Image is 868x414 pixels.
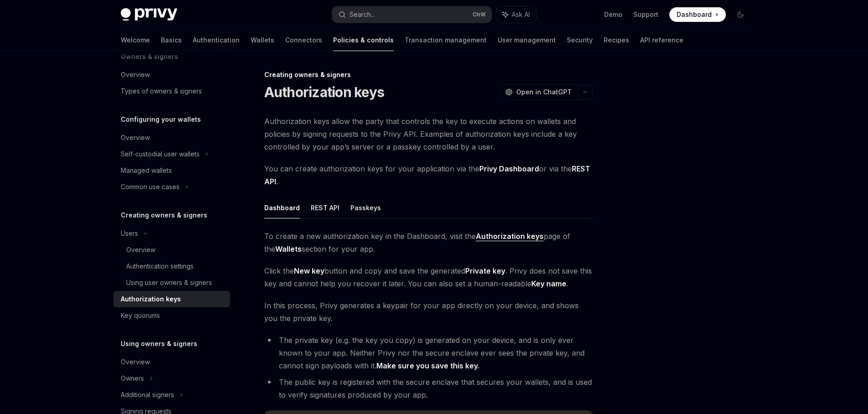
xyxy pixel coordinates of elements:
[604,10,622,19] a: Demo
[264,162,593,188] span: You can create authorization keys for your application via the or via the .
[121,389,174,400] div: Additional signers
[161,29,182,51] a: Basics
[121,86,202,97] div: Types of owners & signers
[350,197,381,218] button: Passkeys
[113,354,230,370] a: Overview
[121,373,144,384] div: Owners
[349,9,375,20] div: Search...
[121,310,160,321] div: Key quorums
[121,8,177,21] img: dark logo
[121,210,207,221] h5: Creating owners & signers
[498,29,556,51] a: User management
[121,29,150,51] a: Welcome
[121,228,138,239] div: Users
[113,258,230,274] a: Authentication settings
[332,6,492,23] button: Search...CtrlK
[333,29,394,51] a: Policies & controls
[275,244,302,254] strong: Wallets
[121,149,200,160] div: Self-custodial user wallets
[193,29,240,51] a: Authentication
[640,29,683,51] a: API reference
[126,277,212,288] div: Using user owners & signers
[264,299,593,325] span: In this process, Privy generates a keypair for your app directly on your device, and shows you th...
[285,29,322,51] a: Connectors
[113,83,230,99] a: Types of owners & signers
[113,307,230,324] a: Key quorums
[604,29,629,51] a: Recipes
[264,197,300,218] button: Dashboard
[121,338,197,349] h5: Using owners & signers
[113,291,230,307] a: Authorization keys
[264,264,593,290] span: Click the button and copy and save the generated . Privy does not save this key and cannot help y...
[121,114,201,125] h5: Configuring your wallets
[121,69,150,80] div: Overview
[121,181,180,192] div: Common use cases
[677,10,712,19] span: Dashboard
[294,266,324,275] strong: New key
[633,10,658,19] a: Support
[669,7,726,22] a: Dashboard
[126,261,194,272] div: Authentication settings
[405,29,487,51] a: Transaction management
[264,115,593,153] span: Authorization keys allow the party that controls the key to execute actions on wallets and polici...
[251,29,274,51] a: Wallets
[113,242,230,258] a: Overview
[733,7,748,22] button: Toggle dark mode
[376,361,479,370] strong: Make sure you save this key.
[496,6,536,23] button: Ask AI
[476,232,544,241] a: Authorization keys
[567,29,593,51] a: Security
[465,266,505,275] strong: Private key
[113,274,230,291] a: Using user owners & signers
[126,244,155,255] div: Overview
[512,10,530,19] span: Ask AI
[113,129,230,146] a: Overview
[121,165,172,176] div: Managed wallets
[499,84,577,100] button: Open in ChatGPT
[264,70,593,79] div: Creating owners & signers
[516,88,572,97] span: Open in ChatGPT
[113,67,230,83] a: Overview
[531,279,566,288] strong: Key name
[121,357,150,367] div: Overview
[264,334,593,372] li: The private key (e.g. the key you copy) is generated on your device, and is only ever known to yo...
[113,162,230,179] a: Managed wallets
[264,230,593,255] span: To create a new authorization key in the Dashboard, visit the page of the section for your app.
[473,11,486,18] span: Ctrl K
[479,164,539,173] strong: Privy Dashboard
[264,84,385,100] h1: Authorization keys
[121,132,150,143] div: Overview
[311,197,339,218] button: REST API
[264,376,593,401] li: The public key is registered with the secure enclave that secures your wallets, and is used to ve...
[121,294,181,305] div: Authorization keys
